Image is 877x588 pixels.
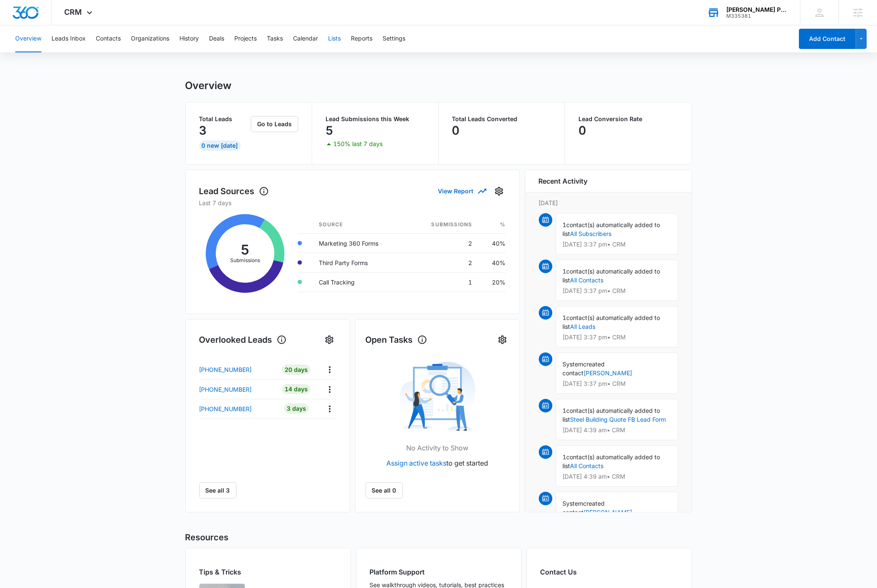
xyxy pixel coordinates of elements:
h1: Overview [185,79,232,92]
button: History [179,25,199,52]
p: 3 [199,124,207,137]
td: 2 [408,233,479,253]
button: Add Contact [799,29,856,49]
a: All Subscribers [570,230,612,237]
h2: Tips & Tricks [199,567,337,577]
p: 5 [326,124,333,137]
a: Steel Building Quote FB Lead Form [570,416,666,423]
p: Total Leads [199,116,250,122]
button: Settings [496,333,509,347]
td: 40% [479,253,506,272]
span: 1 [563,314,567,321]
div: 14 Days [282,384,310,394]
td: 2 [408,253,479,272]
button: Reports [351,25,372,52]
a: All Leads [570,323,596,330]
p: to get started [386,458,488,468]
p: 0 [452,124,460,137]
th: Source [312,216,407,234]
h1: Open Tasks [366,333,427,346]
button: View Report [438,184,486,198]
button: Overview [15,25,41,52]
button: Settings [383,25,405,52]
a: Go to Leads [251,120,298,127]
td: 40% [479,233,506,253]
button: Actions [323,363,336,376]
th: Submissions [408,216,479,234]
span: contact(s) automatically added to list [563,453,660,469]
span: 1 [563,453,567,461]
p: 150% last 7 days [333,141,383,147]
button: Calendar [293,25,318,52]
span: CRM [65,8,82,16]
h1: Overlooked Leads [199,333,287,346]
h6: Recent Activity [539,176,588,186]
span: System [563,360,584,368]
p: [DATE] 3:37 pm • CRM [563,241,671,247]
div: account id [726,13,788,19]
button: Settings [323,333,336,347]
button: Settings [492,184,506,198]
p: [DATE] 4:39 am • CRM [563,427,671,433]
p: 0 [578,124,586,137]
a: [PERSON_NAME] [584,369,633,377]
span: contact(s) automatically added to list [563,221,660,237]
div: 20 Days [282,365,310,375]
span: contact(s) automatically added to list [563,407,660,423]
button: Tasks [267,25,283,52]
td: Call Tracking [312,272,407,292]
span: created contact [563,360,605,377]
td: 1 [408,272,479,292]
button: Projects [234,25,257,52]
p: [PHONE_NUMBER] [199,404,252,413]
p: [DATE] 3:37 pm • CRM [563,334,671,340]
p: [DATE] 4:39 am • CRM [563,474,671,480]
p: [PHONE_NUMBER] [199,365,252,374]
a: See all 0 [366,482,403,499]
span: 1 [563,221,567,228]
div: 3 Days [284,404,309,414]
p: Last 7 days [199,198,506,207]
button: Leads Inbox [52,25,86,52]
button: Actions [323,383,336,396]
button: Lists [328,25,341,52]
button: See all 3 [199,482,236,499]
a: [PHONE_NUMBER] [199,385,276,394]
button: Organizations [131,25,169,52]
p: Lead Conversion Rate [578,116,678,122]
span: contact(s) automatically added to list [563,268,660,284]
h2: Resources [185,531,692,544]
button: Actions [323,402,336,415]
a: [PHONE_NUMBER] [199,404,276,413]
span: 1 [563,407,567,414]
button: Deals [209,25,224,52]
a: [PERSON_NAME] [584,509,633,516]
h2: Contact Us [540,567,678,577]
span: 1 [563,268,567,275]
h2: Platform Support [370,567,508,577]
p: [DATE] 3:37 pm • CRM [563,288,671,294]
p: Total Leads Converted [452,116,551,122]
p: [DATE] [539,198,678,207]
td: Third Party Forms [312,253,407,272]
p: Lead Submissions this Week [326,116,425,122]
a: All Contacts [570,276,604,284]
span: created contact [563,500,605,516]
a: All Contacts [570,462,604,469]
a: Assign active tasks [386,459,446,467]
td: Marketing 360 Forms [312,233,407,253]
a: [PHONE_NUMBER] [199,365,276,374]
h1: Lead Sources [199,185,269,198]
p: [PHONE_NUMBER] [199,385,252,394]
p: No Activity to Show [406,443,468,453]
p: [DATE] 3:37 pm • CRM [563,381,671,387]
button: Go to Leads [251,116,298,132]
span: System [563,500,584,507]
th: % [479,216,506,234]
button: Contacts [96,25,121,52]
div: account name [726,6,788,13]
div: 0 New [DATE] [199,141,241,151]
td: 20% [479,272,506,292]
span: contact(s) automatically added to list [563,314,660,330]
